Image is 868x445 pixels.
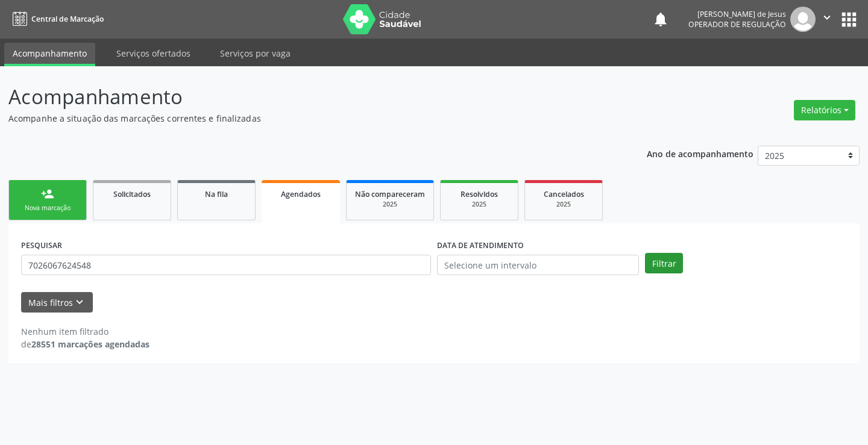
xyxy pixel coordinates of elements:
[838,9,860,30] button: apps
[21,255,431,275] input: Nome, CNS
[21,325,149,338] div: Nenhum item filtrado
[21,338,149,350] div: de
[205,189,228,199] span: Na fila
[21,236,62,255] label: PESQUISAR
[437,236,524,255] label: DATA DE ATENDIMENTO
[8,112,604,125] p: Acompanhe a situação das marcações correntes e finalizadas
[816,7,838,32] button: 
[73,296,86,309] i: keyboard_arrow_down
[31,338,149,350] strong: 28551 marcações agendadas
[212,43,299,64] a: Serviços por vaga
[355,189,425,199] span: Não compareceram
[647,146,753,161] p: Ano de acompanhamento
[31,14,104,24] span: Central de Marcação
[8,82,604,112] p: Acompanhamento
[108,43,199,64] a: Serviços ofertados
[4,43,95,66] a: Acompanhamento
[645,253,683,273] button: Filtrar
[21,292,93,313] button: Mais filtroskeyboard_arrow_down
[688,9,786,19] div: [PERSON_NAME] de Jesus
[794,100,855,120] button: Relatórios
[688,19,786,30] span: Operador de regulação
[41,187,54,201] div: person_add
[8,9,104,29] a: Central de Marcação
[449,200,509,209] div: 2025
[652,11,669,28] button: notifications
[355,200,425,209] div: 2025
[113,189,151,199] span: Solicitados
[790,7,816,32] img: img
[533,200,594,209] div: 2025
[17,204,78,213] div: Nova marcação
[820,11,834,24] i: 
[461,189,498,199] span: Resolvidos
[281,189,321,199] span: Agendados
[437,255,639,275] input: Selecione um intervalo
[544,189,584,199] span: Cancelados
